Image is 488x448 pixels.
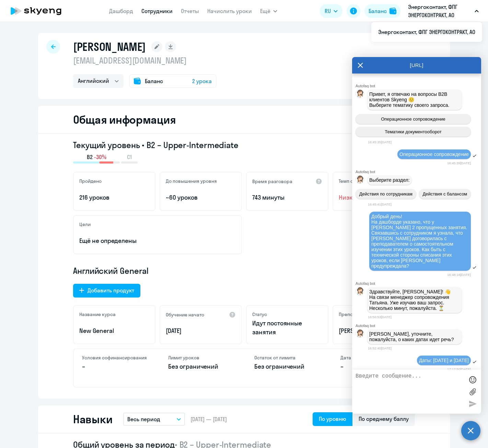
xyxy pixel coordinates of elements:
[467,387,478,397] label: Лимит 10 файлов
[447,161,471,165] time: 16:45:39[DATE]
[73,284,140,298] button: Добавить продукт
[369,91,450,108] span: Привет, я отвечаю на вопросы B2B клиентов Skyeng 🙂 Выберите тематику своего запроса.
[356,287,364,297] img: bot avatar
[356,90,364,100] img: bot avatar
[399,152,469,157] span: Операционное сопровождение
[73,412,112,426] h2: Навыки
[166,326,236,335] p: [DATE]
[252,178,292,184] h5: Время разговора
[356,114,471,124] button: Операционное сопровождение
[252,319,322,337] p: Идут постоянные занятия
[79,326,149,335] p: New General
[73,40,146,54] h1: [PERSON_NAME]
[73,265,149,276] span: Английский General
[254,355,320,361] h4: Остаток от лимита
[419,189,471,199] button: Действия с балансом
[356,127,471,137] button: Тематики документооборот
[166,312,204,318] h5: Обучение начато
[368,202,392,206] time: 16:45:41[DATE]
[109,8,133,14] a: Дашборд
[168,362,234,371] p: Без ограничений
[340,362,406,371] p: –
[339,311,374,317] h5: Преподаватель
[371,214,468,269] span: Добрый день! На дашборде указано, что у [PERSON_NAME] 2 пропущенных занятия. Связавшись с сотрудн...
[166,178,217,184] h5: До повышения уровня
[356,189,416,199] button: Действия по сотрудникам
[408,3,472,19] p: Энергоконтакт, ФПГ ЭНЕРГОКОНТРАКТ, АО
[82,362,148,371] p: –
[141,8,173,14] a: Сотрудники
[390,8,396,14] img: balance
[405,3,482,19] button: Энергоконтакт, ФПГ ЭНЕРГОКОНТРАКТ, АО
[320,4,342,18] button: RU
[385,129,442,134] span: Тематики документооборот
[339,193,409,202] span: Низкий
[190,415,227,423] span: [DATE] — [DATE]
[73,55,217,66] p: [EMAIL_ADDRESS][DOMAIN_NAME]
[168,355,234,361] h4: Лимит уроков
[364,4,400,18] button: Балансbalance
[192,77,212,85] span: 2 урока
[371,22,482,42] ul: Ещё
[73,113,176,126] h2: Общая информация
[207,8,252,14] a: Начислить уроки
[447,367,471,371] time: 17:17:50[DATE]
[369,177,410,183] span: Выберите раздел:
[127,153,132,161] span: C1
[123,413,185,426] button: Весь период
[254,362,320,371] p: Без ограничений
[369,331,460,342] p: [PERSON_NAME], уточните, пожалуйста, о каких датах идет речь?
[419,358,469,363] span: Даты: [DATE] и [DATE]
[356,324,481,328] div: Autofaq bot
[252,193,322,202] p: 743 минуты
[368,346,392,350] time: 16:52:40[DATE]
[356,84,481,88] div: Autofaq bot
[79,236,236,245] p: Ещё не определены
[339,326,409,335] p: [PERSON_NAME]
[79,311,116,317] h5: Название курса
[369,289,460,311] p: Здравствуйте, [PERSON_NAME]! 👋 ﻿На связи менеджер сопровождения Татьяна. Уже изучаю ваш запрос. Н...
[82,355,148,361] h4: Условия софинансирования
[356,281,481,285] div: Autofaq bot
[79,221,91,227] h5: Цели
[447,273,471,277] time: 16:48:18[DATE]
[79,193,149,202] p: 216 уроков
[356,170,481,174] div: Autofaq bot
[325,7,331,15] span: RU
[381,116,445,122] span: Операционное сопровождение
[356,176,364,186] img: bot avatar
[79,178,102,184] h5: Пройдено
[87,153,93,161] span: B2
[369,7,387,15] div: Баланс
[422,191,467,197] span: Действия с балансом
[359,191,413,197] span: Действия по сотрудникам
[356,329,364,339] img: bot avatar
[339,178,372,184] h5: Темп обучения
[166,193,236,202] p: ~60 уроков
[73,139,415,150] h3: Текущий уровень • B2 – Upper-Intermediate
[340,355,406,361] h4: Дата обновления лимита
[319,415,346,423] div: По уровню
[368,315,392,319] time: 16:50:53[DATE]
[181,8,199,14] a: Отчеты
[127,415,160,423] p: Весь период
[260,7,270,15] span: Ещё
[252,311,267,317] h5: Статус
[94,153,106,161] span: -30%
[145,77,163,85] span: Баланс
[88,286,134,294] div: Добавить продукт
[359,415,409,423] div: По среднему баллу
[260,4,277,18] button: Ещё
[368,140,392,144] time: 16:45:35[DATE]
